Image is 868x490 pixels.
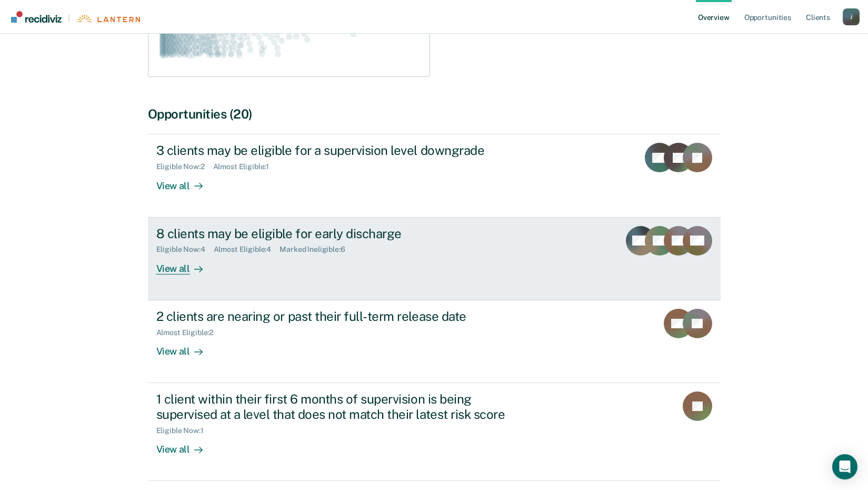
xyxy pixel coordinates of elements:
[11,11,62,23] img: Recidiviz
[156,143,526,158] div: 3 clients may be eligible for a supervision level downgrade
[62,14,76,23] span: |
[156,226,526,241] div: 8 clients may be eligible for early discharge
[156,309,526,324] div: 2 clients are nearing or past their full-term release date
[280,245,353,254] div: Marked Ineligible : 6
[843,8,860,25] button: Profile dropdown button
[156,426,212,435] div: Eligible Now : 1
[213,162,278,171] div: Almost Eligible : 1
[156,254,215,275] div: View all
[156,391,526,422] div: 1 client within their first 6 months of supervision is being supervised at a level that does not ...
[148,300,721,383] a: 2 clients are nearing or past their full-term release dateAlmost Eligible:2View all
[156,245,214,254] div: Eligible Now : 4
[148,218,721,300] a: 8 clients may be eligible for early dischargeEligible Now:4Almost Eligible:4Marked Ineligible:6Vi...
[156,171,215,192] div: View all
[148,106,721,122] div: Opportunities (20)
[832,454,857,479] div: Open Intercom Messenger
[148,134,721,217] a: 3 clients may be eligible for a supervision level downgradeEligible Now:2Almost Eligible:1View all
[148,383,721,481] a: 1 client within their first 6 months of supervision is being supervised at a level that does not ...
[76,15,140,23] img: Lantern
[156,435,215,455] div: View all
[843,8,860,25] div: J
[156,162,213,171] div: Eligible Now : 2
[214,245,280,254] div: Almost Eligible : 4
[156,337,215,357] div: View all
[156,328,222,337] div: Almost Eligible : 2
